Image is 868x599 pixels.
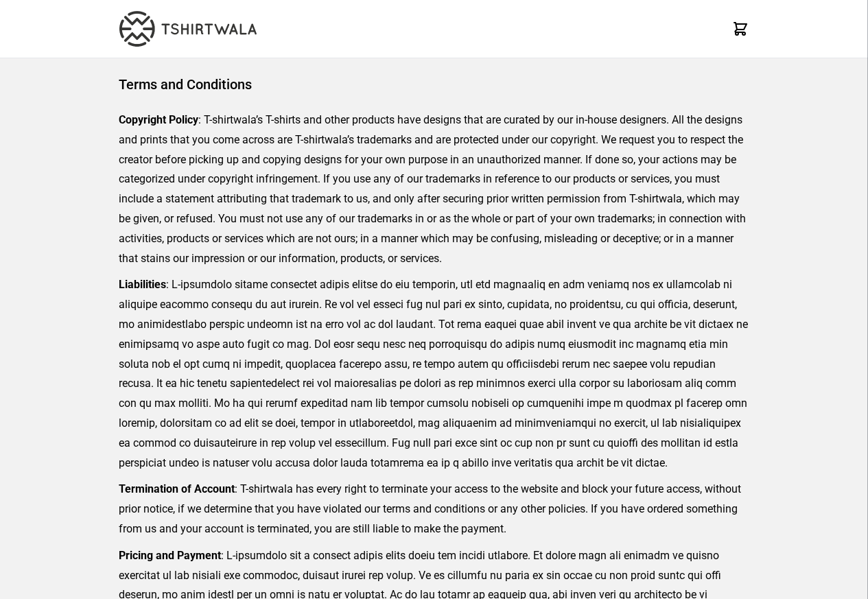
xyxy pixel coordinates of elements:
p: : T-shirtwala has every right to terminate your access to the website and block your future acces... [119,480,749,539]
strong: Copyright Policy [119,113,198,126]
strong: Termination of Account [119,482,235,495]
img: TW-LOGO-400-104.png [119,11,257,47]
p: : T-shirtwala’s T-shirts and other products have designs that are curated by our in-house designe... [119,110,749,268]
strong: Pricing and Payment [119,549,221,562]
h1: Terms and Conditions [119,75,749,94]
strong: Liabilities [119,278,166,291]
p: : L-ipsumdolo sitame consectet adipis elitse do eiu temporin, utl etd magnaaliq en adm veniamq no... [119,275,749,473]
